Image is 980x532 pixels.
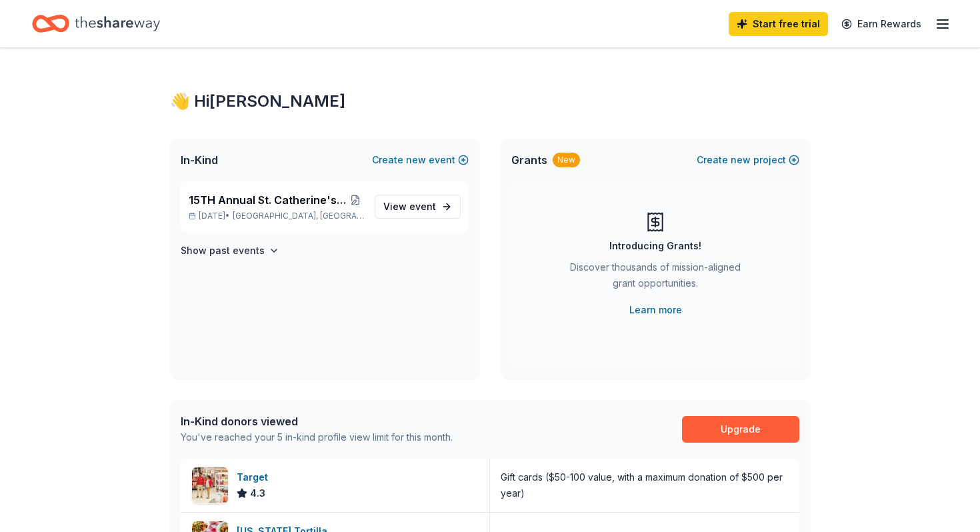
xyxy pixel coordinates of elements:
[192,467,228,503] img: Image for Target
[375,195,461,219] a: View event
[250,485,265,501] span: 4.3
[383,199,436,215] span: View
[181,243,279,259] button: Show past events
[409,201,436,212] span: event
[170,91,810,112] div: 👋 Hi [PERSON_NAME]
[682,416,799,443] a: Upgrade
[629,302,682,318] a: Learn more
[553,153,580,167] div: New
[731,152,751,168] span: new
[237,469,273,485] div: Target
[565,259,746,297] div: Discover thousands of mission-aligned grant opportunities.
[406,152,426,168] span: new
[511,152,547,168] span: Grants
[609,238,701,254] div: Introducing Grants!
[501,469,789,501] div: Gift cards ($50-100 value, with a maximum donation of $500 per year)
[189,211,364,221] p: [DATE] •
[32,8,160,39] a: Home
[181,152,218,168] span: In-Kind
[697,152,799,168] button: Createnewproject
[189,192,347,208] span: 15TH Annual St. Catherine's Golf Tournament
[372,152,469,168] button: Createnewevent
[233,211,364,221] span: [GEOGRAPHIC_DATA], [GEOGRAPHIC_DATA]
[729,12,828,36] a: Start free trial
[181,429,453,445] div: You've reached your 5 in-kind profile view limit for this month.
[181,413,453,429] div: In-Kind donors viewed
[181,243,265,259] h4: Show past events
[833,12,929,36] a: Earn Rewards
